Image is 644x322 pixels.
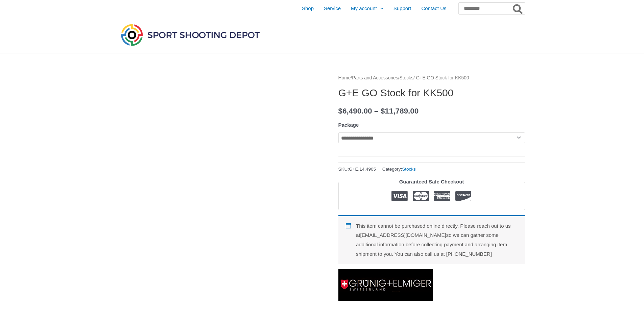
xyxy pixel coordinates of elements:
[382,165,416,173] span: Category:
[338,122,359,128] label: Package
[381,107,385,115] span: $
[338,87,525,99] h1: G+E GO Stock for KK500
[338,215,525,264] div: This item cannot be purchased online directly. Please reach out to us at [EMAIL_ADDRESS][DOMAIN_N...
[338,269,433,301] a: Grünig and Elmiger
[381,107,419,115] bdi: 11,789.00
[349,167,376,172] span: G+E.14.4905
[352,75,398,80] a: Parts and Accessories
[338,107,372,115] bdi: 6,490.00
[338,165,376,173] span: SKU:
[338,107,343,115] span: $
[402,167,416,172] a: Stocks
[338,74,525,82] nav: Breadcrumb
[338,75,351,80] a: Home
[374,107,379,115] span: –
[119,22,261,47] img: Sport Shooting Depot
[397,177,467,187] legend: Guaranteed Safe Checkout
[511,3,525,14] button: Search
[400,75,413,80] a: Stocks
